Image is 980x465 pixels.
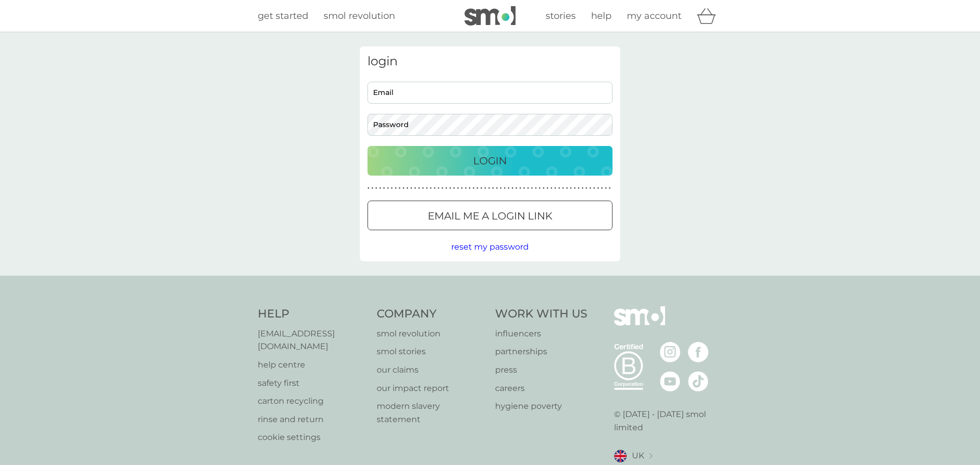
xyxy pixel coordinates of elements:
[597,186,599,191] p: ●
[377,400,485,426] a: modern slavery statement
[410,186,412,191] p: ●
[605,186,607,191] p: ●
[372,186,374,191] p: ●
[614,306,665,341] img: smol
[258,413,366,426] a: rinse and return
[688,342,708,362] img: visit the smol Facebook page
[523,186,525,191] p: ●
[442,186,444,191] p: ●
[377,306,485,322] h4: Company
[414,186,416,191] p: ●
[324,10,395,21] span: smol revolution
[395,186,397,191] p: ●
[457,186,459,191] p: ●
[367,146,612,176] button: Login
[406,186,408,191] p: ●
[688,371,708,391] img: visit the smol Tiktok page
[495,327,587,340] a: influencers
[324,9,395,23] a: smol revolution
[546,9,576,23] a: stories
[543,186,545,191] p: ●
[426,186,428,191] p: ●
[377,327,485,340] p: smol revolution
[484,186,486,191] p: ●
[418,186,420,191] p: ●
[495,345,587,358] a: partnerships
[258,9,308,23] a: get started
[516,186,518,191] p: ●
[465,186,467,191] p: ●
[377,382,485,395] a: our impact report
[403,186,405,191] p: ●
[473,153,507,169] p: Login
[258,327,366,353] a: [EMAIL_ADDRESS][DOMAIN_NAME]
[593,186,595,191] p: ●
[590,186,592,191] p: ●
[495,363,587,377] a: press
[453,186,455,191] p: ●
[500,186,502,191] p: ●
[399,186,401,191] p: ●
[632,449,644,462] span: UK
[422,186,424,191] p: ●
[258,377,366,390] p: safety first
[473,186,475,191] p: ●
[581,186,583,191] p: ●
[492,186,494,191] p: ●
[488,186,490,191] p: ●
[434,186,436,191] p: ●
[495,400,587,413] a: hygiene poverty
[570,186,572,191] p: ●
[614,408,723,434] p: © [DATE] - [DATE] smol limited
[464,6,516,26] img: smol
[574,186,576,191] p: ●
[578,186,580,191] p: ●
[377,363,485,377] p: our claims
[601,186,603,191] p: ●
[614,450,627,462] img: UK flag
[258,358,366,372] a: help centre
[547,186,549,191] p: ●
[480,186,482,191] p: ●
[531,186,533,191] p: ●
[258,10,308,21] span: get started
[258,306,366,322] h4: Help
[449,186,451,191] p: ●
[451,242,529,252] span: reset my password
[258,431,366,444] a: cookie settings
[379,186,381,191] p: ●
[377,345,485,358] a: smol stories
[649,453,652,459] img: select a new location
[546,10,576,21] span: stories
[383,186,385,191] p: ●
[391,186,393,191] p: ●
[477,186,479,191] p: ●
[495,382,587,395] a: careers
[591,10,611,21] span: help
[660,342,680,362] img: visit the smol Instagram page
[428,208,552,224] p: Email me a login link
[660,371,680,391] img: visit the smol Youtube page
[558,186,560,191] p: ●
[554,186,556,191] p: ●
[511,186,513,191] p: ●
[258,395,366,408] a: carton recycling
[367,54,612,69] h3: login
[697,6,722,26] div: basket
[508,186,510,191] p: ●
[367,201,612,230] button: Email me a login link
[451,240,529,254] button: reset my password
[461,186,463,191] p: ●
[627,10,681,21] span: my account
